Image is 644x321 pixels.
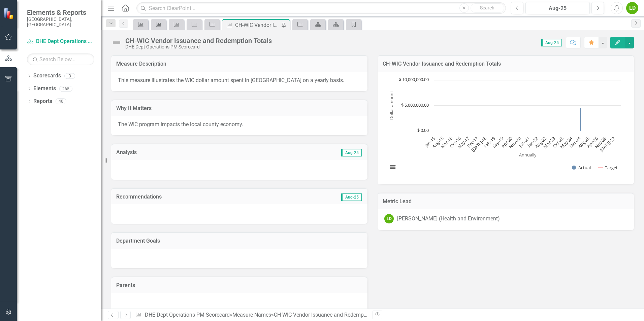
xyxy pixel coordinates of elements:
[27,38,94,45] a: DHE Dept Operations PM Scorecard
[3,8,15,20] img: ClearPoint Strategy
[116,194,284,200] h3: Recommendations
[417,127,429,133] text: $ 0.00
[598,165,618,171] button: Show Target
[456,135,471,150] text: May-17
[542,135,556,149] text: Mar-23
[491,135,505,149] text: Sep-19
[56,99,66,104] div: 40
[118,77,344,83] span: This measure illustrates the WIC dollar amount spent in [GEOGRAPHIC_DATA] on a yearly basis.
[431,135,445,149] text: Aug-15
[111,37,122,48] img: Not Defined
[27,53,94,65] input: Search Below...
[27,8,94,16] span: Elements & Reports
[116,61,362,67] h3: Measure Description
[525,2,590,14] button: Aug-25
[534,135,548,149] text: Aug-22
[59,86,72,92] div: 265
[551,135,565,149] text: Oct-23
[145,312,230,318] a: DHE Dept Operations PM Scorecard
[388,91,394,120] text: Dollar amount
[118,121,243,128] span: The WIC program impacts the local county economy.
[526,135,539,149] text: Jan-22
[568,135,582,149] text: Dec-24
[64,73,75,79] div: 3
[580,108,581,131] path: Dec-24, 4,505,865.96. Actual.
[116,238,362,244] h3: Department Goals
[33,72,61,80] a: Scorecards
[341,149,362,156] span: Aug-25
[232,312,271,318] a: Measure Names
[519,152,537,158] text: Annually
[401,102,429,108] text: $ 5,000,000.00
[480,5,494,10] span: Search
[383,61,629,67] h3: CH-WIC Vendor Issuance and Redemption Totals
[528,4,587,12] div: Aug-25
[125,37,272,44] div: CH-WIC Vendor Issuance and Redemption Totals
[541,39,562,46] span: Aug-25
[399,76,429,82] text: $ 10,000,000.00
[33,85,56,93] a: Elements
[483,135,496,149] text: Feb-19
[33,98,52,105] a: Reports
[235,21,280,29] div: CH-WIC Vendor Issuance and Redemption Totals
[500,135,513,149] text: Apr-20
[27,16,94,28] small: [GEOGRAPHIC_DATA], [GEOGRAPHIC_DATA]
[341,193,362,201] span: Aug-25
[384,77,627,178] div: Chart. Highcharts interactive chart.
[384,77,624,178] svg: Interactive chart
[517,135,530,149] text: Jun-21
[116,149,237,155] h3: Analysis
[135,311,367,319] div: » »
[593,135,608,149] text: Nov-26
[383,199,629,205] h3: Metric Lead
[274,312,389,318] div: CH-WIC Vendor Issuance and Redemption Totals
[585,135,599,149] text: Apr-26
[384,214,394,223] div: LD
[136,2,506,14] input: Search ClearPoint...
[471,3,504,13] button: Search
[599,135,616,153] text: [DATE]-27
[388,163,397,172] button: View chart menu, Chart
[397,215,500,223] div: [PERSON_NAME] (Health and Environment)
[125,44,272,49] div: DHE Dept Operations PM Scorecard
[448,135,462,149] text: Oct-16
[116,105,362,111] h3: Why It Matters
[116,282,362,288] h3: Parents
[508,135,522,149] text: Nov-20
[572,165,591,171] button: Show Actual
[559,135,574,150] text: May-24
[577,135,591,149] text: Aug-25
[626,2,638,14] button: LD
[423,135,437,149] text: Jan-15
[470,135,488,153] text: [DATE]-18
[465,135,479,149] text: Dec-17
[439,135,453,149] text: Mar-16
